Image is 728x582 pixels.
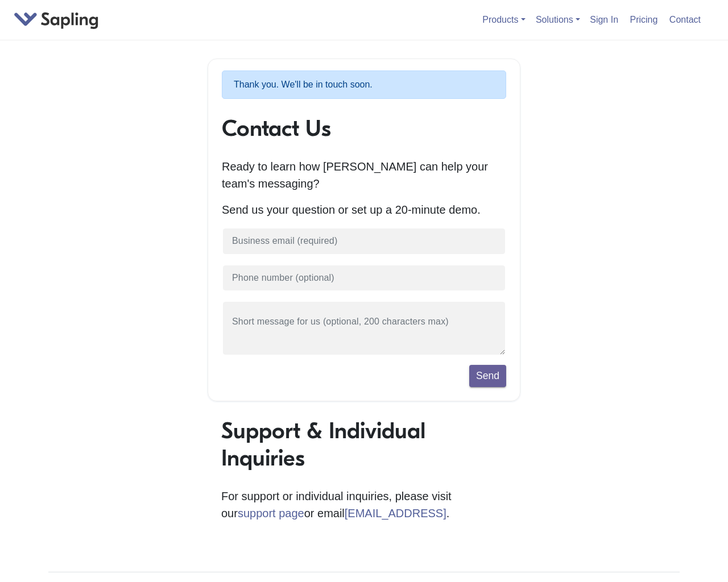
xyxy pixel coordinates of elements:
p: For support or individual inquiries, please visit our or email . [221,488,507,522]
a: Sign In [585,10,623,29]
a: Contact [665,10,705,29]
a: support page [238,507,304,519]
p: Send us your question or set up a 20-minute demo. [222,201,506,218]
p: Thank you. We'll be in touch soon. [222,70,506,99]
h1: Contact Us [222,115,506,142]
button: Send [469,365,506,386]
p: Ready to learn how [PERSON_NAME] can help your team's messaging? [222,158,506,192]
a: [EMAIL_ADDRESS] [345,507,446,519]
h1: Support & Individual Inquiries [221,417,507,472]
input: Business email (required) [222,227,506,255]
a: Pricing [626,10,663,29]
input: Phone number (optional) [222,264,506,292]
a: Products [482,15,525,24]
a: Solutions [536,15,580,24]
